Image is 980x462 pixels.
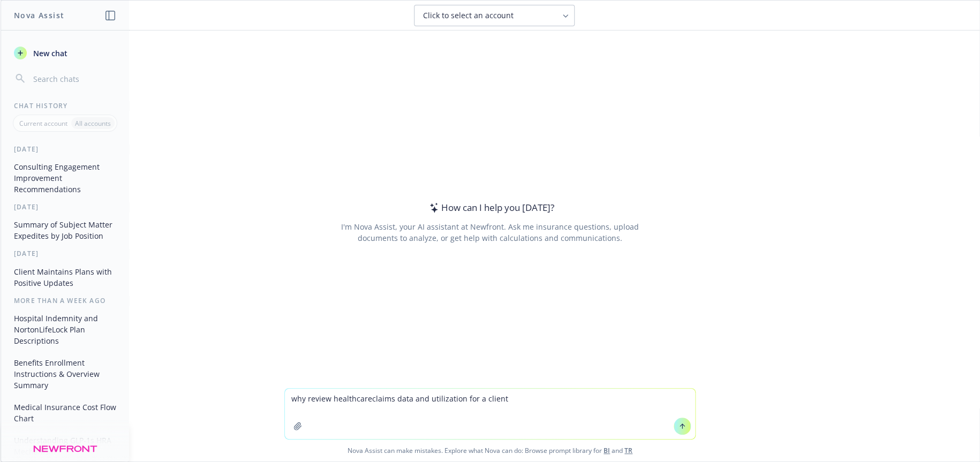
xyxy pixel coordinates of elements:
[10,398,120,427] button: Medical Insurance Cost Flow Chart
[10,43,120,63] button: New chat
[423,10,514,21] span: Click to select an account
[75,119,111,128] p: All accounts
[10,216,120,245] button: Summary of Subject Matter Expedites by Job Position
[10,431,120,460] button: Understanding GLP-1s HRA Mechanism
[1,101,129,110] div: Chat History
[1,202,129,211] div: [DATE]
[10,263,120,292] button: Client Maintains Plans with Positive Updates
[31,71,116,86] input: Search chats
[1,249,129,258] div: [DATE]
[414,5,575,26] button: Click to select an account
[1,145,129,154] div: [DATE]
[10,158,120,198] button: Consulting Engagement Improvement Recommendations
[31,48,67,59] span: New chat
[14,10,64,21] h1: Nova Assist
[285,389,695,439] textarea: why review healthcarclaims data and utilization for a client
[10,309,120,350] button: Hospital Indemnity and NortonLifeLock Plan Descriptions
[19,119,67,128] p: Current account
[339,221,640,244] div: I'm Nova Assist, your AI assistant at Newfront. Ask me insurance questions, upload documents to a...
[604,446,610,455] a: BI
[10,354,120,394] button: Benefits Enrollment Instructions & Overview Summary
[624,446,632,455] a: TR
[1,296,129,305] div: More than a week ago
[5,440,975,461] span: Nova Assist can make mistakes. Explore what Nova can do: Browse prompt library for and
[426,201,554,215] div: How can I help you [DATE]?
